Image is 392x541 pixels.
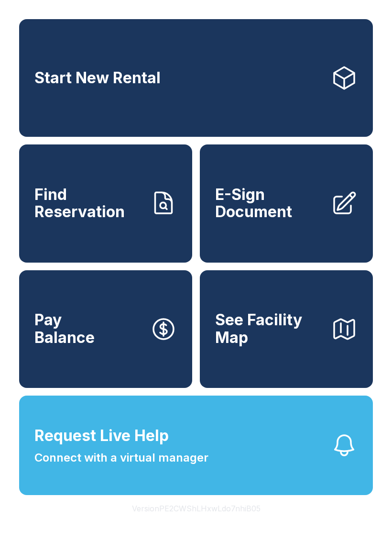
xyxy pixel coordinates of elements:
span: Find Reservation [34,186,142,221]
button: VersionPE2CWShLHxwLdo7nhiB05 [124,495,268,522]
a: Find Reservation [19,144,192,262]
span: Start New Rental [34,69,161,87]
span: E-Sign Document [215,186,323,221]
button: Request Live HelpConnect with a virtual manager [19,396,373,495]
span: Request Live Help [34,424,169,447]
span: See Facility Map [215,311,323,346]
a: Start New Rental [19,19,373,137]
span: Pay Balance [34,311,95,346]
span: Connect with a virtual manager [34,449,208,466]
a: PayBalance [19,270,192,388]
a: E-Sign Document [200,144,373,262]
button: See Facility Map [200,270,373,388]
